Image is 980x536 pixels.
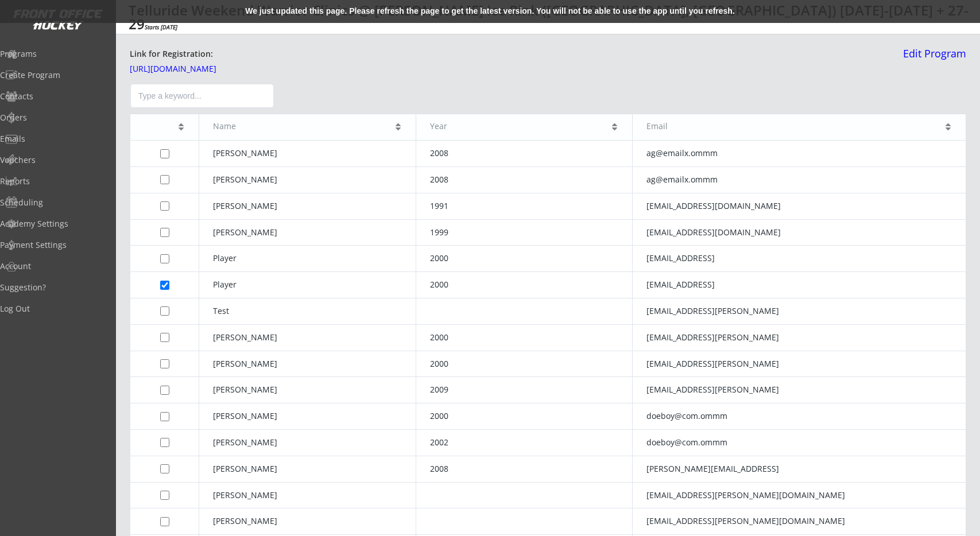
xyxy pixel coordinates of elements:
[177,122,185,131] button: Sort column ascending
[199,324,416,351] td: [PERSON_NAME]
[633,324,966,351] td: [EMAIL_ADDRESS][PERSON_NAME]
[145,23,177,31] em: Starts [DATE]
[633,403,966,430] td: doeboy@com.ommm
[633,377,966,403] td: [EMAIL_ADDRESS][PERSON_NAME]
[199,298,416,325] td: Test
[416,167,633,193] td: 2008
[633,508,966,535] td: [EMAIL_ADDRESS][PERSON_NAME][DOMAIN_NAME]
[416,456,633,482] td: 2008
[611,122,618,131] button: Sort column ascending
[199,508,416,535] td: [PERSON_NAME]
[394,122,402,131] button: Sort column ascending
[199,246,416,272] td: Player
[416,377,633,403] td: 2009
[633,219,966,246] td: [EMAIL_ADDRESS][DOMAIN_NAME]
[130,48,215,60] div: Link for Registration:
[416,141,633,167] td: 2008
[430,122,610,132] div: Year
[199,272,416,298] td: Player
[416,403,633,430] td: 2000
[416,272,633,298] td: 2000
[633,272,966,298] td: [EMAIL_ADDRESS]
[416,193,633,219] td: 1991
[213,122,393,132] div: Name
[416,324,633,351] td: 2000
[944,122,952,131] button: Sort column ascending
[199,430,416,456] td: [PERSON_NAME]
[199,403,416,430] td: [PERSON_NAME]
[199,456,416,482] td: [PERSON_NAME]
[199,193,416,219] td: [PERSON_NAME]
[633,167,966,193] td: ag@emailx.ommm
[199,482,416,508] td: [PERSON_NAME]
[416,246,633,272] td: 2000
[633,246,966,272] td: [EMAIL_ADDRESS]
[199,377,416,403] td: [PERSON_NAME]
[633,298,966,325] td: [EMAIL_ADDRESS][PERSON_NAME]
[633,430,966,456] td: doeboy@com.ommm
[416,219,633,246] td: 1999
[129,3,971,31] div: Telluride Weekend Warrior Clinics @ [PERSON_NAME] Ice Rink ([GEOGRAPHIC_DATA], [GEOGRAPHIC_DATA])...
[633,482,966,508] td: [EMAIL_ADDRESS][PERSON_NAME][DOMAIN_NAME]
[416,430,633,456] td: 2002
[199,351,416,377] td: [PERSON_NAME]
[633,456,966,482] td: [PERSON_NAME][EMAIL_ADDRESS]
[416,351,633,377] td: 2000
[898,48,966,68] a: Edit Program
[199,167,416,193] td: [PERSON_NAME]
[130,84,274,108] input: Type a keyword...
[199,219,416,246] td: [PERSON_NAME]
[199,141,416,167] td: [PERSON_NAME]
[633,351,966,377] td: [EMAIL_ADDRESS][PERSON_NAME]
[130,65,245,77] a: [URL][DOMAIN_NAME]
[646,122,943,132] div: Email
[633,141,966,167] td: ag@emailx.ommm
[633,193,966,219] td: [EMAIL_ADDRESS][DOMAIN_NAME]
